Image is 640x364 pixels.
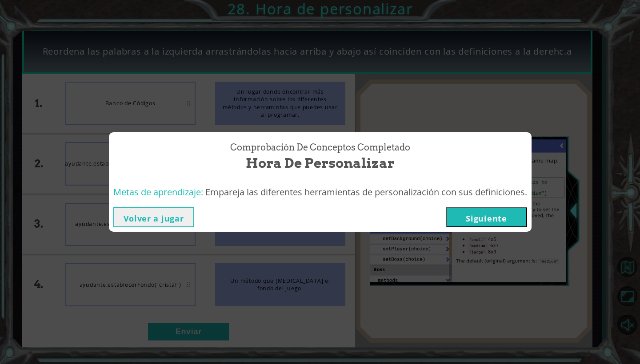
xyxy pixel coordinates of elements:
span: Metas de aprendizaje: [113,186,203,198]
span: Comprobación de conceptos Completado [230,141,410,154]
button: Volver a jugar [113,207,194,227]
span: Hora de personalizar [246,154,395,173]
button: Siguiente [446,207,527,227]
span: Empareja las diferentes herramientas de personalización con sus definiciones. [205,186,527,198]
